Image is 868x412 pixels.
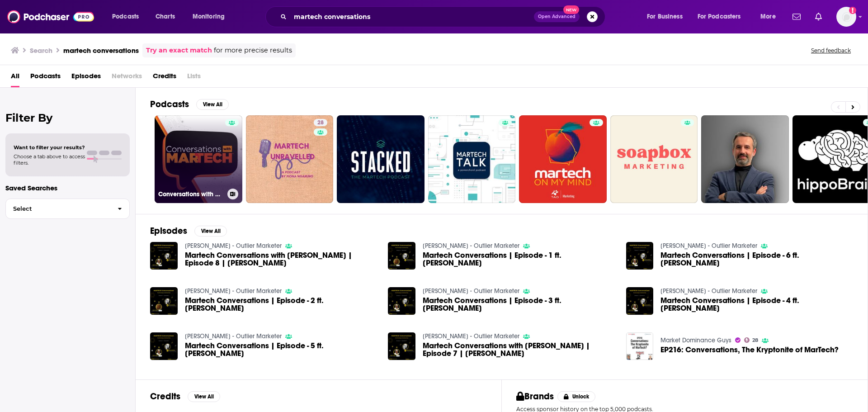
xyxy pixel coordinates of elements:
a: 28 [246,115,334,203]
a: Charts [150,9,180,24]
a: Pravin Shekar - Outlier Marketer [660,242,757,250]
span: Monitoring [193,10,225,23]
a: Pravin Shekar - Outlier Marketer [423,287,519,295]
a: Martech Conversations | Episode - 1 ft. Dorai Thodla [423,251,615,267]
a: Martech Conversations with Dorai Thodla | Episode 7 | Pravin Shekar [423,342,615,357]
span: Martech Conversations | Episode - 2 ft. [PERSON_NAME] [185,297,377,312]
a: 28 [314,119,327,126]
span: 28 [317,118,324,128]
h3: martech conversations [63,46,139,55]
span: 28 [752,338,758,342]
a: Try an exact match [146,45,212,56]
a: CreditsView All [150,391,220,402]
a: Podcasts [30,69,61,87]
a: Martech Conversations | Episode - 3 ft. Dorai Thodla [423,297,615,312]
h2: Episodes [150,225,187,237]
a: Market Dominance Guys [660,336,731,344]
a: Martech Conversations with Dorai Thodla | Episode 8 | Pravin Shekar [185,251,377,267]
button: View All [196,99,229,110]
a: Martech Conversations | Episode - 6 ft. Dorai Thodla [660,251,853,267]
span: Choose a tab above to access filters. [14,153,85,166]
span: Logged in as carolinejames [836,7,856,27]
span: Open Advanced [538,14,576,19]
img: Martech Conversations | Episode - 6 ft. Dorai Thodla [626,242,654,270]
button: Open AdvancedNew [534,11,580,22]
button: Send feedback [808,47,854,54]
span: For Podcasters [698,10,741,23]
img: Martech Conversations | Episode - 2 ft. Dorai Thodla [150,287,178,315]
a: Episodes [71,69,101,87]
span: For Business [647,10,683,23]
span: Select [6,206,110,212]
span: New [563,5,580,14]
a: Martech Conversations | Episode - 2 ft. Dorai Thodla [185,297,377,312]
img: Martech Conversations | Episode - 4 ft. Dorai Thodla [626,287,654,315]
button: open menu [692,9,754,24]
a: EpisodesView All [150,225,227,237]
a: Pravin Shekar - Outlier Marketer [660,287,757,295]
div: Search podcasts, credits, & more... [274,6,614,27]
a: EP216: Conversations, The Kryptonite of MarTech? [660,346,839,354]
img: Martech Conversations with Dorai Thodla | Episode 8 | Pravin Shekar [150,242,178,270]
a: Pravin Shekar - Outlier Marketer [423,332,519,340]
img: Martech Conversations | Episode - 5 ft. Dorai Thodla [150,332,178,360]
img: Martech Conversations | Episode - 1 ft. Dorai Thodla [388,242,415,270]
img: Podchaser - Follow, Share and Rate Podcasts [7,8,94,25]
span: Charts [156,10,175,23]
a: PodcastsView All [150,99,229,110]
button: Select [5,199,130,219]
a: Show notifications dropdown [811,9,826,24]
h2: Brands [516,391,554,402]
img: User Profile [836,7,856,27]
span: Podcasts [112,10,139,23]
span: Martech Conversations | Episode - 6 ft. [PERSON_NAME] [660,251,853,267]
a: Credits [153,69,176,87]
button: open menu [186,9,236,24]
p: Saved Searches [5,184,130,192]
a: Pravin Shekar - Outlier Marketer [185,287,282,295]
img: EP216: Conversations, The Kryptonite of MarTech? [626,332,654,360]
button: open menu [641,9,694,24]
span: Martech Conversations with [PERSON_NAME] | Episode 8 | [PERSON_NAME] [185,251,377,267]
button: View All [194,226,227,237]
a: 28 [744,337,758,343]
button: Unlock [557,391,596,402]
a: Pravin Shekar - Outlier Marketer [185,332,282,340]
a: Martech Conversations | Episode - 5 ft. Dorai Thodla [185,342,377,357]
button: View All [188,391,220,402]
h3: Conversations with MarTech [158,190,224,198]
span: Want to filter your results? [14,144,85,151]
input: Search podcasts, credits, & more... [290,9,534,24]
h2: Filter By [5,111,130,124]
span: Martech Conversations | Episode - 5 ft. [PERSON_NAME] [185,342,377,357]
button: open menu [106,9,151,24]
a: Martech Conversations | Episode - 4 ft. Dorai Thodla [660,297,853,312]
a: Show notifications dropdown [789,9,804,24]
h2: Podcasts [150,99,189,110]
span: for more precise results [214,45,292,56]
span: Networks [112,69,142,87]
span: Martech Conversations with [PERSON_NAME] | Episode 7 | [PERSON_NAME] [423,342,615,357]
svg: Add a profile image [849,7,856,14]
img: Martech Conversations with Dorai Thodla | Episode 7 | Pravin Shekar [388,332,415,360]
a: Pravin Shekar - Outlier Marketer [423,242,519,250]
span: Martech Conversations | Episode - 3 ft. [PERSON_NAME] [423,297,615,312]
button: open menu [754,9,787,24]
a: All [11,69,19,87]
button: Show profile menu [836,7,856,27]
span: Martech Conversations | Episode - 4 ft. [PERSON_NAME] [660,297,853,312]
